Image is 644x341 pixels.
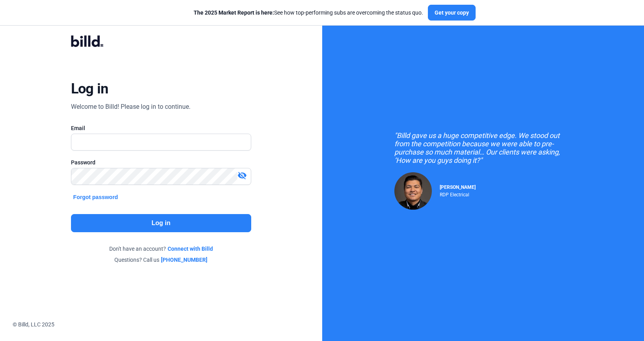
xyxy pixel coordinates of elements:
[194,9,274,16] span: The 2025 Market Report is here:
[71,245,251,253] div: Don't have an account?
[71,102,190,112] div: Welcome to Billd! Please log in to continue.
[440,190,476,198] div: RDP Electrical
[71,193,121,201] button: Forgot password
[394,131,572,164] div: "Billd gave us a huge competitive edge. We stood out from the competition because we were able to...
[71,124,251,132] div: Email
[168,245,213,253] a: Connect with Billd
[161,256,207,264] a: [PHONE_NUMBER]
[71,158,251,166] div: Password
[428,5,476,20] button: Get your copy
[394,172,432,210] img: Raul Pacheco
[440,184,476,190] span: [PERSON_NAME]
[71,256,251,264] div: Questions? Call us
[71,80,108,97] div: Log in
[237,171,247,180] mat-icon: visibility_off
[194,9,423,17] div: See how top-performing subs are overcoming the status quo.
[71,214,251,232] button: Log in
